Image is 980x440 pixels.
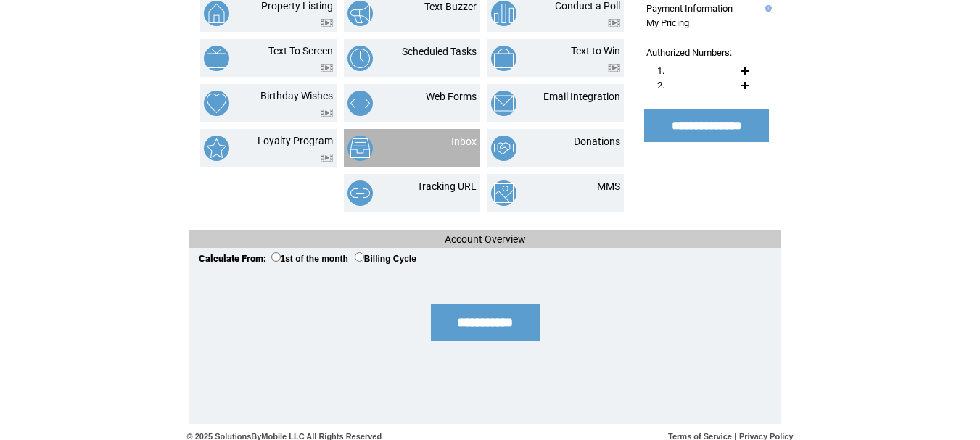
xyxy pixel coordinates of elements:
img: loyalty-program.png [204,136,229,161]
img: video.png [321,154,333,162]
img: video.png [608,19,620,27]
span: 2. [657,80,664,91]
span: Account Overview [445,233,526,245]
input: Billing Cycle [355,252,364,262]
img: video.png [321,64,333,72]
img: video.png [608,64,620,72]
a: Donations [574,136,620,147]
label: 1st of the month [271,254,348,264]
a: Text To Screen [268,45,333,57]
a: Web Forms [426,91,477,102]
a: Text to Win [571,45,620,57]
img: birthday-wishes.png [204,91,229,116]
img: text-buzzer.png [347,1,373,26]
img: text-to-screen.png [204,46,229,71]
span: 1. [657,65,664,76]
a: My Pricing [646,17,689,28]
a: Text Buzzer [424,1,477,12]
img: help.gif [762,5,772,12]
img: video.png [321,109,333,117]
img: text-to-win.png [491,46,516,71]
a: Payment Information [646,3,733,14]
img: web-forms.png [347,91,373,116]
img: scheduled-tasks.png [347,46,373,71]
a: Email Integration [543,91,620,102]
a: MMS [597,180,620,192]
img: inbox.png [347,136,373,161]
img: video.png [321,19,333,27]
label: Billing Cycle [355,254,416,264]
img: tracking-url.png [347,180,373,206]
a: Tracking URL [417,180,477,192]
a: Birthday Wishes [260,90,333,101]
input: 1st of the month [271,252,281,262]
img: email-integration.png [491,91,516,116]
a: Inbox [451,136,477,147]
img: donations.png [491,136,516,161]
img: conduct-a-poll.png [491,1,516,26]
a: Loyalty Program [258,135,333,146]
span: Calculate From: [199,253,266,264]
a: Scheduled Tasks [402,46,477,57]
img: property-listing.png [204,1,229,26]
img: mms.png [491,180,516,206]
span: Authorized Numbers: [646,47,732,58]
